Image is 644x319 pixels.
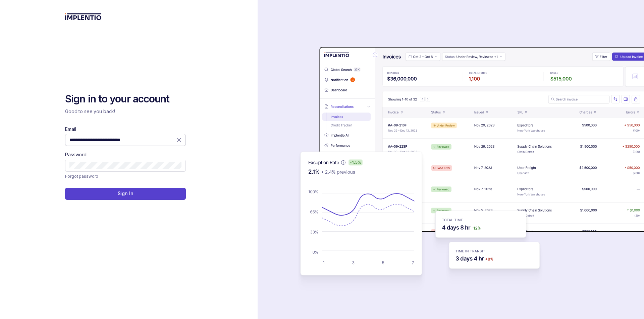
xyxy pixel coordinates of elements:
[65,92,186,106] h2: Sign in to your account
[65,108,186,115] p: Good to see you back!
[118,190,133,197] p: Sign In
[65,173,98,180] a: Link Forgot password
[65,13,102,20] img: logo
[65,173,98,180] p: Forgot password
[65,151,87,158] label: Password
[65,126,76,133] label: Email
[65,188,186,200] button: Sign In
